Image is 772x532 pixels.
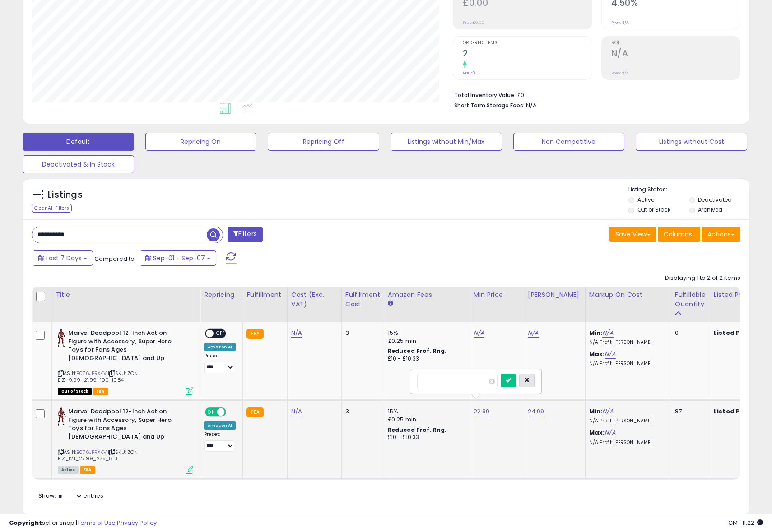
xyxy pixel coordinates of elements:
span: Sep-01 - Sep-07 [153,254,205,263]
label: Archived [698,206,722,213]
span: | SKU: ZON-BIZ_9.99_21.99_100_1084 [58,370,141,383]
div: £0.25 min [388,337,463,345]
small: Prev: N/A [611,70,629,76]
b: Reduced Prof. Rng. [388,426,447,434]
div: Amazon AI [204,421,236,430]
strong: Copyright [9,518,42,527]
b: Total Inventory Value: [454,91,516,99]
small: Prev: 0 [463,70,475,76]
div: Amazon Fees [388,290,466,300]
b: Min: [589,328,603,337]
a: N/A [602,328,613,338]
a: N/A [291,407,302,416]
div: Clear All Filters [32,204,72,213]
h5: Listings [48,189,83,201]
div: £10 - £10.33 [388,355,463,363]
div: [PERSON_NAME] [528,290,581,300]
label: Out of Stock [637,206,670,213]
div: £10 - £10.33 [388,434,463,441]
a: N/A [528,328,539,338]
b: Reduced Prof. Rng. [388,347,447,355]
div: 87 [675,407,703,416]
div: seller snap | | [9,519,157,527]
small: Prev: £0.00 [463,20,484,25]
span: Ordered Items [463,41,591,46]
div: Fulfillment [246,290,283,300]
a: B076JPRXKV [76,449,107,456]
a: N/A [602,407,613,416]
div: ASIN: [58,329,193,394]
small: FBA [246,407,263,417]
button: Save View [609,227,656,242]
a: 24.99 [528,407,544,416]
button: Deactivated & In Stock [23,155,134,173]
a: Terms of Use [77,518,116,527]
div: Repricing [204,290,239,300]
div: Preset: [204,353,236,373]
b: Max: [589,428,605,437]
div: 3 [345,407,377,416]
button: Non Competitive [513,133,625,151]
div: Preset: [204,431,236,452]
span: 2025-09-16 11:22 GMT [728,518,763,527]
div: 15% [388,329,463,337]
div: £0.25 min [388,416,463,424]
button: Last 7 Days [33,250,93,266]
li: £0 [454,89,734,100]
p: N/A Profit [PERSON_NAME] [589,339,664,346]
button: Filters [228,227,263,242]
div: Displaying 1 to 2 of 2 items [665,274,740,282]
img: 41h4SiZ2dtL._SL40_.jpg [58,329,66,347]
a: N/A [605,428,615,437]
button: Listings without Cost [636,133,747,151]
div: ASIN: [58,407,193,472]
span: OFF [225,408,239,416]
b: Min: [589,407,603,416]
button: Default [23,133,134,151]
a: B076JPRXKV [76,370,107,377]
label: Active [637,196,654,204]
p: N/A Profit [PERSON_NAME] [589,439,664,446]
span: All listings currently available for purchase on Amazon [58,466,79,474]
button: Listings without Min/Max [391,133,502,151]
h2: 2 [463,48,591,60]
a: N/A [605,350,615,359]
div: Min Price [474,290,520,300]
p: Listing States: [628,185,749,194]
a: N/A [291,328,302,338]
div: Title [56,290,196,300]
button: Columns [658,227,700,242]
button: Repricing On [145,133,257,151]
h2: N/A [611,48,740,60]
div: Markup on Cost [589,290,667,300]
span: FBA [80,466,95,474]
button: Sep-01 - Sep-07 [140,250,216,266]
p: N/A Profit [PERSON_NAME] [589,418,664,424]
a: N/A [474,328,484,338]
b: Marvel Deadpool 12-Inch Action Figure with Accessory, Super Hero Toys for Fans Ages [DEMOGRAPHIC_... [68,329,178,365]
span: Show: entries [38,491,103,500]
small: Prev: N/A [611,20,629,25]
span: ON [206,408,217,416]
span: Columns [664,230,692,239]
div: Fulfillable Quantity [675,290,706,309]
small: FBA [246,329,263,339]
th: The percentage added to the cost of goods (COGS) that forms the calculator for Min & Max prices. [585,287,671,322]
b: Short Term Storage Fees: [454,102,525,109]
button: Repricing Off [268,133,379,151]
div: Cost (Exc. VAT) [291,290,338,309]
b: Max: [589,350,605,358]
div: Fulfillment Cost [345,290,380,309]
small: Amazon Fees. [388,300,393,308]
label: Deactivated [698,196,732,204]
div: 15% [388,407,463,416]
div: 0 [675,329,703,337]
span: N/A [526,101,537,110]
span: ROI [611,41,740,46]
p: N/A Profit [PERSON_NAME] [589,361,664,367]
a: Privacy Policy [117,518,157,527]
div: 3 [345,329,377,337]
button: Actions [702,227,740,242]
span: FBA [93,388,108,395]
span: | SKU: ZON-BIZ_12.1_27.99_275_813 [58,449,141,462]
